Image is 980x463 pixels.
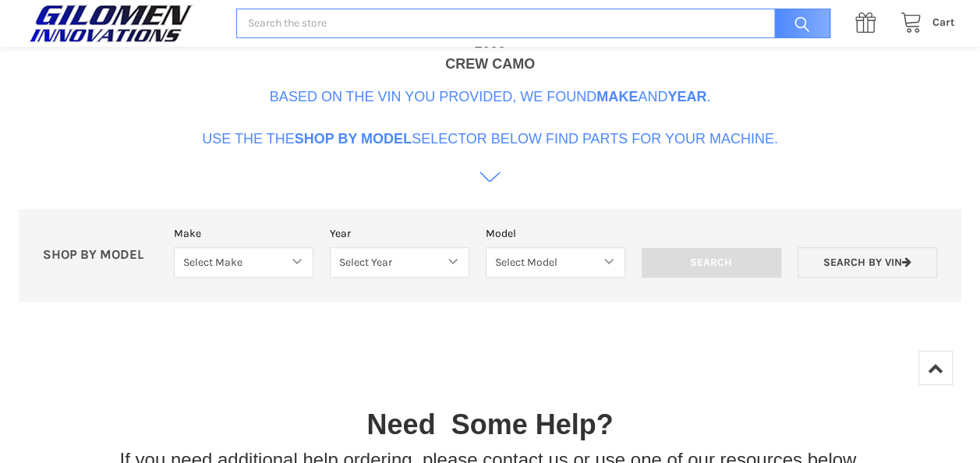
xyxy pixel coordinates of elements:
input: Search [766,9,830,39]
span: Cart [932,16,955,29]
p: Need Some Help? [366,404,613,446]
label: Year [330,225,469,242]
a: Search by VIN [798,247,937,277]
img: GILOMEN INNOVATIONS [25,4,196,43]
div: CREW CAMO [445,54,535,75]
a: Top of Page [918,351,953,385]
a: Cart [892,13,955,33]
input: Search the store [236,9,830,39]
b: Year [667,89,706,104]
p: SHOP BY MODEL [35,247,166,263]
b: Make [596,89,638,104]
p: Based on the VIN you provided, we found and . Use the the selector below find parts for your mach... [202,87,778,150]
b: Shop By Model [295,131,412,147]
label: Model [486,225,625,242]
label: Make [174,225,313,242]
input: Search [642,248,781,277]
a: GILOMEN INNOVATIONS [25,4,220,43]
